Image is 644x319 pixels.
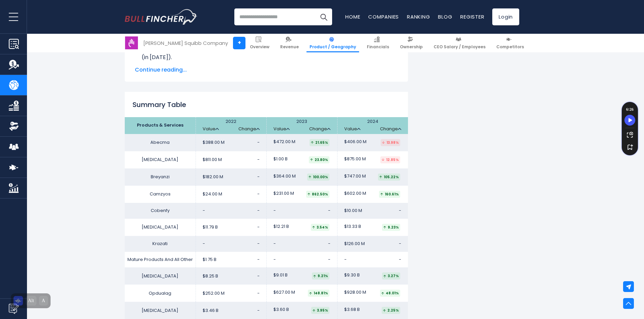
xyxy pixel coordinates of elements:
div: 105.22% [378,174,400,181]
span: Ownership [400,44,423,50]
span: - [344,257,347,263]
span: - [257,273,260,279]
span: $11.79 B [203,224,218,230]
span: $627.00 M [273,290,295,295]
span: Revenue [280,44,299,50]
a: Revenue [277,34,302,52]
li: revenue decreased -12.85% ($129.00 M) from $1.00 B (in [DATE]) to $875.00 M (in [DATE]). [135,45,398,61]
div: 9.21% [312,272,329,280]
div: 12.85% [380,156,400,163]
span: - [257,156,260,163]
a: + [233,37,245,49]
span: - [257,256,260,263]
a: Blog [438,13,452,20]
span: $3.60 B [273,307,289,313]
a: Competitors [493,34,527,52]
span: $811.00 M [203,157,222,163]
span: - [273,241,276,247]
span: Product / Geography [310,44,356,50]
a: Financials [364,34,392,52]
span: $1.00 B [273,156,288,162]
span: Financials [367,44,389,50]
img: Bullfincher logo [125,9,198,25]
td: [MEDICAL_DATA] [125,267,196,285]
span: $928.00 M [344,290,366,295]
a: Value [273,126,290,132]
a: Change [238,126,260,132]
div: 3.95% [311,307,329,314]
span: - [399,256,401,263]
span: $126.00 M [344,241,365,247]
td: [MEDICAL_DATA] [125,151,196,168]
span: - [203,208,205,214]
div: [PERSON_NAME] Squibb Company [143,39,228,47]
span: - [257,207,260,214]
span: $406.00 M [344,139,367,145]
h2: Summary Table [125,100,408,110]
div: 862.50% [306,191,329,198]
div: 3.54% [311,224,329,231]
span: Overview [250,44,269,50]
span: - [273,208,276,214]
span: - [203,241,205,247]
span: $3.46 B [203,308,218,314]
span: - [399,240,401,247]
div: 21.65% [310,139,329,146]
span: $9.30 B [344,272,360,278]
a: Change [309,126,330,132]
a: Ownership [397,34,426,52]
div: 48.01% [380,290,400,297]
span: - [328,240,330,247]
td: Cobenfy [125,203,196,219]
span: $8.25 B [203,273,218,279]
span: Competitors [496,44,524,50]
span: $388.00 M [203,140,225,145]
span: $364.00 M [273,174,296,179]
div: 160.61% [379,191,400,198]
span: $182.00 M [203,174,223,180]
td: Abecma [125,134,196,151]
span: - [257,139,260,145]
a: Home [345,13,360,20]
span: - [257,224,260,230]
a: Ranking [407,13,430,20]
a: Value [203,126,219,132]
span: Continue reading... [135,66,398,74]
td: [MEDICAL_DATA] [125,219,196,236]
td: Krazati [125,236,196,252]
span: $875.00 M [344,156,366,162]
span: - [257,174,260,180]
td: Mature Products And All Other [125,252,196,268]
a: CEO Salary / Employees [431,34,489,52]
a: Product / Geography [306,34,359,52]
img: Ownership [9,121,19,131]
span: - [328,207,330,214]
button: Search [315,8,332,25]
span: $231.00 M [273,191,294,196]
td: Breyanzi [125,168,196,186]
div: 3.27% [382,272,400,280]
span: - [257,191,260,197]
span: $1.75 B [203,257,216,263]
td: Camzyos [125,186,196,203]
span: $252.00 M [203,291,225,296]
span: $472.00 M [273,139,295,145]
a: Go to homepage [125,9,197,25]
span: - [257,290,260,296]
a: Register [460,13,484,20]
span: $602.00 M [344,191,366,196]
th: 2024 [337,117,408,134]
div: 2.25% [382,307,400,314]
a: Login [492,8,519,25]
span: - [257,307,260,314]
a: Value [344,126,360,132]
div: 100.00% [307,174,329,181]
th: Products & Services [125,117,196,134]
td: [MEDICAL_DATA] [125,302,196,319]
span: $24.00 M [203,191,222,197]
div: 148.81% [308,290,329,297]
span: $13.33 B [344,224,361,230]
img: BMY logo [125,36,138,49]
span: $12.21 B [273,224,289,230]
th: 2022 [196,117,266,134]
